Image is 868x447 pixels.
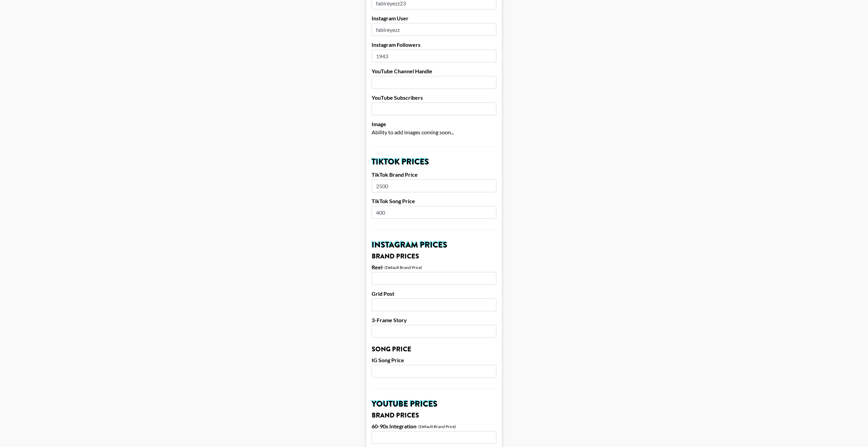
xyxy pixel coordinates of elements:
label: 3-Frame Story [372,317,496,324]
label: Image [372,121,496,128]
h3: Brand Prices [372,253,496,260]
label: TikTok Song Price [372,198,496,205]
label: YouTube Channel Handle [372,68,496,75]
div: - (Default Brand Price) [416,424,456,429]
h3: Song Price [372,346,496,353]
h2: TikTok Prices [372,158,496,166]
label: Grid Post [372,290,496,297]
div: - (Default Brand Price) [382,265,422,270]
label: YouTube Subscribers [372,94,496,101]
h2: YouTube Prices [372,400,496,408]
h3: Brand Prices [372,412,496,419]
label: Instagram Followers [372,41,496,48]
label: 60-90s Integration [372,423,416,430]
h2: Instagram Prices [372,241,496,249]
label: IG Song Price [372,357,496,364]
label: Reel [372,264,382,271]
label: TikTok Brand Price [372,171,496,178]
label: Instagram User [372,15,496,22]
span: Ability to add images coming soon... [372,129,454,135]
